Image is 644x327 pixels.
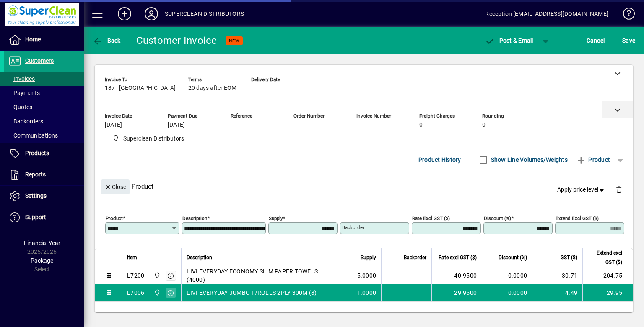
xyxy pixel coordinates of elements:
app-page-header-button: Close [99,183,132,190]
a: Knowledge Base [617,2,634,29]
div: L7200 [127,271,144,280]
span: Invoices [8,75,35,82]
button: Apply price level [554,182,609,197]
span: 187 - [GEOGRAPHIC_DATA] [105,85,176,92]
span: - [231,122,232,128]
span: Package [31,257,53,264]
button: Product History [415,152,465,167]
app-page-header-button: Delete [609,186,629,193]
button: Close [101,179,130,194]
span: [DATE] [105,122,122,128]
div: 29.9500 [437,289,477,297]
span: Product History [418,153,461,166]
span: Support [25,214,46,220]
app-page-header-button: Back [84,33,130,48]
button: Back [91,33,123,48]
td: 0.00 [475,311,526,321]
mat-label: Backorder [342,225,364,230]
span: Discount (%) [499,253,527,262]
a: Home [4,29,84,50]
td: 204.75 [582,267,633,284]
span: 0 [482,122,486,128]
span: Customers [25,57,54,64]
span: Communications [8,132,58,139]
span: Home [25,36,41,43]
a: Backorders [4,114,84,128]
span: Superclean Distributors [152,271,161,280]
span: GST ($) [561,253,577,262]
div: SUPERCLEAN DISTRIBUTORS [165,7,244,20]
span: [DATE] [168,122,185,128]
a: Payments [4,86,84,100]
div: Reception [EMAIL_ADDRESS][DOMAIN_NAME] [485,7,608,20]
a: Settings [4,186,84,207]
span: ost & Email [485,37,533,44]
mat-label: Extend excl GST ($) [556,215,599,221]
span: Payments [8,89,40,96]
div: Customer Invoice [136,34,217,47]
td: 0.0000 [482,267,532,284]
span: Apply price level [557,185,606,194]
span: 5.0000 [357,271,377,280]
span: Superclean Distributors [123,134,184,143]
button: Product [572,152,614,167]
div: L7006 [127,289,144,297]
div: 40.9500 [437,271,477,280]
span: NEW [229,38,239,43]
mat-label: Supply [269,215,283,221]
span: Settings [25,192,47,199]
td: GST exclusive [532,311,583,321]
span: Financial Year [24,240,60,246]
mat-label: Rate excl GST ($) [412,215,450,221]
span: Extend excl GST ($) [588,248,622,267]
span: Description [187,253,212,262]
span: Superclean Distributors [109,133,187,144]
span: - [356,122,358,128]
a: Quotes [4,100,84,114]
td: 4.49 [532,284,582,301]
span: Products [25,150,49,156]
mat-label: Discount (%) [484,215,511,221]
span: Quotes [8,104,32,110]
span: LIVI EVERYDAY JUMBO T/ROLLS 2PLY 300M (8) [187,289,317,297]
span: Superclean Distributors [152,288,161,297]
button: Save [620,33,637,48]
td: 30.71 [532,267,582,284]
span: P [499,37,503,44]
span: ave [622,34,635,47]
span: - [251,85,253,92]
span: Rate excl GST ($) [439,253,477,262]
mat-label: Product [106,215,123,221]
div: Product [95,171,633,202]
td: 234.70 [583,311,633,321]
td: 0.0000 M³ [360,311,410,321]
span: Backorder [404,253,426,262]
label: Show Line Volumes/Weights [489,156,568,164]
span: Back [93,37,121,44]
a: Invoices [4,72,84,86]
a: Communications [4,128,84,143]
td: Freight (excl GST) [417,311,475,321]
span: Product [576,153,610,166]
button: Profile [138,6,165,21]
button: Cancel [584,33,607,48]
span: Supply [361,253,376,262]
a: Reports [4,164,84,185]
span: 0 [419,122,423,128]
a: Products [4,143,84,164]
span: - [293,122,295,128]
span: Item [127,253,137,262]
span: Cancel [587,34,605,47]
button: Add [111,6,138,21]
span: 1.0000 [357,289,377,297]
td: Total Volume [309,311,360,321]
span: S [622,37,626,44]
span: LIVI EVERYDAY ECONOMY SLIM PAPER TOWELS (4000) [187,267,326,284]
td: 0.0000 [482,284,532,301]
button: Delete [609,179,629,199]
button: Post & Email [480,33,538,48]
span: Close [104,180,126,194]
a: Support [4,207,84,228]
mat-label: Description [182,215,207,221]
span: Backorders [8,118,43,125]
